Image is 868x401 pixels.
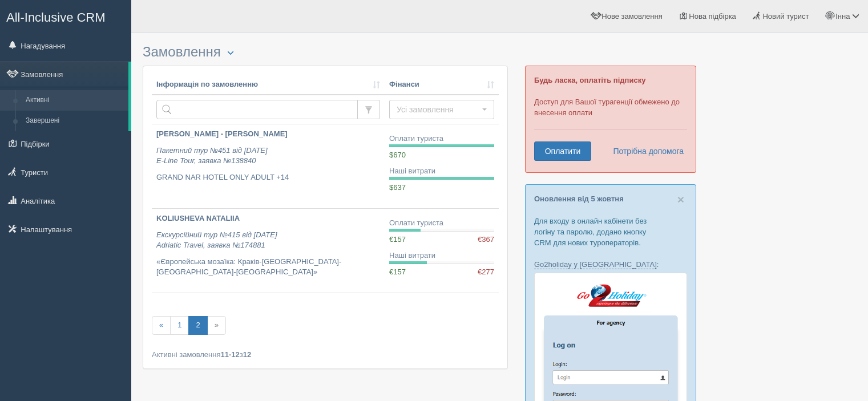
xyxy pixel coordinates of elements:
[156,79,380,90] a: Інформація по замовленню
[152,209,385,293] a: KOLIUSHEVA NATALIIA Екскурсійний тур №415 від [DATE]Adriatic Travel, заявка №174881 «Європейська ...
[152,349,499,360] div: Активні замовлення з
[21,90,128,111] a: Активні
[1,1,131,32] a: All-Inclusive CRM
[478,267,494,278] span: €277
[156,146,268,165] i: Пакетний тур №451 від [DATE] E-Line Tour, заявка №138840
[389,79,494,90] a: Фінанси
[207,316,226,335] span: »
[534,216,687,248] p: Для входу в онлайн кабінети без логіну та паролю, додано кнопку CRM для нових туроператорів.
[156,257,380,278] p: «Європейська мозаїка: Краків-[GEOGRAPHIC_DATA]-[GEOGRAPHIC_DATA]-[GEOGRAPHIC_DATA]»
[156,214,240,222] b: KOLIUSHEVA NATALIIA
[389,235,406,244] span: €157
[188,316,207,335] a: 2
[389,100,494,119] button: Усі замовлення
[677,193,684,205] button: Close
[762,12,809,21] span: Новий турист
[534,141,591,161] a: Оплатити
[143,44,508,60] h3: Замовлення
[397,104,479,115] span: Усі замовлення
[156,100,358,119] input: Пошук за номером замовлення, ПІБ або паспортом туриста
[152,124,385,208] a: [PERSON_NAME] - [PERSON_NAME] Пакетний тур №451 від [DATE]E-Line Tour, заявка №138840 GRAND NAR H...
[156,172,380,183] p: GRAND NAR HOTEL ONLY ADULT +14
[156,129,288,138] b: [PERSON_NAME] - [PERSON_NAME]
[221,350,240,359] b: 11-12
[601,12,662,21] span: Нове замовлення
[389,151,406,159] span: $670
[21,111,128,131] a: Завершені
[605,141,684,161] a: Потрібна допомога
[152,316,171,335] a: «
[525,66,696,173] div: Доступ для Вашої турагенції обмежено до внесення оплати
[389,183,406,192] span: $637
[156,230,277,250] i: Екскурсійний тур №415 від [DATE] Adriatic Travel, заявка №174881
[170,316,189,335] a: 1
[389,133,494,144] div: Оплати туриста
[243,350,251,359] b: 12
[677,193,684,206] span: ×
[389,166,494,177] div: Наші витрати
[534,259,687,270] p: :
[389,218,494,229] div: Оплати туриста
[534,195,624,203] a: Оновлення від 5 жовтня
[478,234,494,245] span: €367
[389,268,406,276] span: €157
[6,10,106,25] span: All-Inclusive CRM
[389,250,494,261] div: Наші витрати
[689,12,736,21] span: Нова підбірка
[534,76,645,84] b: Будь ласка, оплатіть підписку
[534,260,657,269] a: Go2holiday у [GEOGRAPHIC_DATA]
[835,12,850,21] span: Інна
